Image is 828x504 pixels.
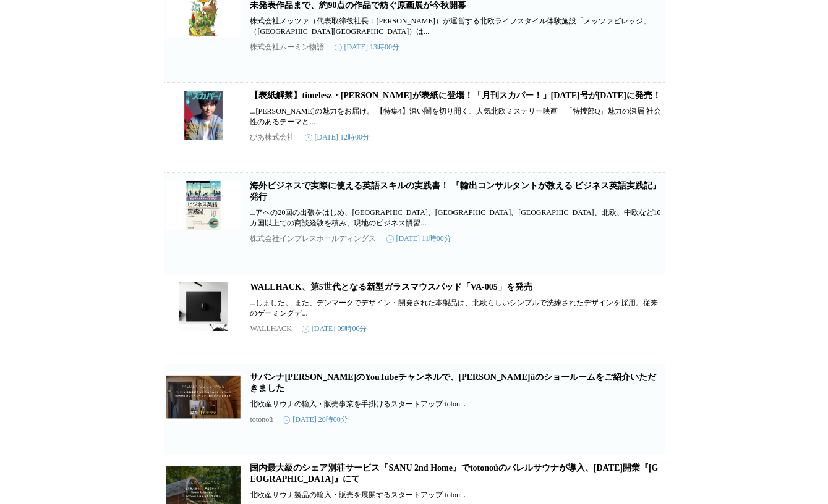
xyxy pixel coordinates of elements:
img: WALLHACK、第5世代となる新型ガラスマウスパッド「VA-005」を発売 [166,282,241,331]
time: [DATE] 20時00分 [283,414,348,425]
time: [DATE] 09時00分 [302,324,367,334]
a: 国内最大級のシェア別荘サービス『SANU 2nd Home』でtotonoüのバレルサウナが導入、[DATE]開業『[GEOGRAPHIC_DATA]』にて [250,463,659,484]
a: WALLHACK、第5世代となる新型ガラスマウスパッド「VA-005」を発売 [250,282,532,292]
p: ...アへの20回の出張をはじめ、[GEOGRAPHIC_DATA]、[GEOGRAPHIC_DATA]、[GEOGRAPHIC_DATA]、北欧、中欧など10カ国以上での商談経験を積み、現地の... [250,208,662,229]
img: 【表紙解禁】timelesz・佐藤勝利が表紙に登場！「月刊スカパー！」2025年9月号が8月25日（月）に発売！ [166,90,241,140]
p: ぴあ株式会社 [250,132,295,143]
time: [DATE] 13時00分 [335,42,400,52]
p: WALLHACK [250,324,292,334]
a: 海外ビジネスで実際に使える英語スキルの実践書！ 『輸出コンサルタントが教える ビジネス英語実践記』発行 [250,181,662,201]
p: 株式会社メッツァ（代表取締役社長：[PERSON_NAME]）が運営する北欧ライフスタイル体験施設「メッツァビレッジ」（[GEOGRAPHIC_DATA][GEOGRAPHIC_DATA]）は... [250,16,662,37]
time: [DATE] 12時00分 [305,132,370,143]
p: totonoü [250,415,273,424]
p: 株式会社ムーミン物語 [250,42,325,52]
p: 北欧産サウナの輸入・販売事業を手掛けるスタートアップ toton... [250,399,662,409]
p: 北欧産サウナ製品の輸入・販売を展開するスタートアップ toton... [250,490,662,500]
a: 【表紙解禁】timelesz・[PERSON_NAME]が表紙に登場！「月刊スカパー！」[DATE]号が[DATE]に発売！ [250,91,661,100]
time: [DATE] 11時00分 [386,233,451,244]
img: 海外ビジネスで実際に使える英語スキルの実践書！ 『輸出コンサルタントが教える ビジネス英語実践記』発行 [166,180,241,230]
a: サバンナ[PERSON_NAME]のYouTubeチャンネルで、[PERSON_NAME]üのショールームをご紹介いただきました [250,372,657,393]
img: サバンナ高橋茂雄さんのYouTubeチャンネルで、totonoüのショールームをご紹介いただきました [166,372,241,421]
p: ...しました。 また、デンマークでデザイン・開発された本製品は、北欧らしいシンプルで洗練されたデザインを採用。従来のゲーミングデ... [250,298,662,319]
p: 株式会社インプレスホールディングス [250,233,377,244]
p: ...[PERSON_NAME]の魅力をお届け。 【特集4】深い闇を切り開く、人気北欧ミステリー映画 「特捜部Q」魅力の深層 社会性のあるテーマと... [250,106,662,127]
